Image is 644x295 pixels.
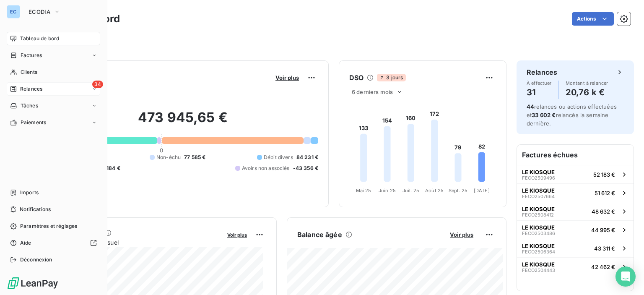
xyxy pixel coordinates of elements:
span: 34 [92,81,103,88]
div: Open Intercom Messenger [615,266,636,287]
button: Actions [572,12,614,26]
span: Clients [21,68,37,76]
button: LE KIOSQUEFECO250841248 632 € [517,202,634,220]
span: 51 612 € [595,190,615,196]
span: Tâches [21,102,38,110]
h4: 31 [527,86,552,99]
span: Chiffre d'affaires mensuel [47,238,221,247]
h4: 20,76 k € [566,86,608,99]
tspan: Août 25 [425,188,444,193]
span: LE KIOSQUE [522,243,555,249]
span: LE KIOSQUE [522,261,555,268]
div: EC [7,5,20,18]
h6: Factures échues [517,145,634,165]
span: 43 311 € [594,245,615,252]
span: 84 231 € [296,154,318,161]
span: 77 585 € [184,154,205,161]
span: LE KIOSQUE [522,224,555,231]
span: LE KIOSQUE [522,206,555,212]
button: LE KIOSQUEFECO250949652 183 € [517,165,634,183]
span: 44 [527,103,534,110]
button: LE KIOSQUEFECO250636443 311 € [517,239,634,257]
span: Débit divers [264,154,293,161]
span: Avoirs non associés [242,164,290,172]
span: FECO2506364 [522,249,555,254]
a: Aide [7,236,100,250]
span: Notifications [20,206,51,213]
span: Aide [20,239,31,247]
span: LE KIOSQUE [522,169,555,175]
span: Montant à relancer [566,81,608,86]
tspan: Juil. 25 [402,188,419,193]
span: FECO2509496 [522,175,555,180]
span: Imports [20,189,39,196]
tspan: Sept. 25 [449,188,467,193]
span: Voir plus [275,74,299,81]
span: relances ou actions effectuées et relancés la semaine dernière. [527,103,617,127]
span: 42 462 € [591,264,615,270]
span: À effectuer [527,81,552,86]
h2: 473 945,65 € [47,109,318,134]
span: Voir plus [227,232,247,238]
button: Voir plus [273,74,301,81]
h6: DSO [349,73,364,83]
span: 33 602 € [532,112,556,118]
span: ECODIA [29,8,50,15]
span: LE KIOSQUE [522,187,555,194]
span: -43 356 € [293,164,318,172]
span: Factures [21,52,42,59]
span: FECO2507664 [522,194,555,199]
tspan: Juin 25 [379,188,396,193]
span: FECO2508412 [522,212,554,217]
span: Tableau de bord [20,35,59,42]
span: Non-échu [156,154,181,161]
h6: Relances [527,67,557,77]
span: 48 632 € [592,208,615,215]
span: FECO2504443 [522,268,555,273]
span: 44 995 € [591,227,615,233]
tspan: Mai 25 [356,188,371,193]
tspan: [DATE] [474,188,490,193]
button: Voir plus [447,231,476,238]
span: 3 jours [377,74,405,81]
span: 6 derniers mois [352,89,393,95]
img: Logo LeanPay [7,277,59,290]
span: Paiements [21,119,46,126]
h6: Balance âgée [297,230,342,240]
span: Voir plus [450,231,473,238]
span: Déconnexion [20,256,52,264]
span: Paramètres et réglages [20,222,77,230]
span: 0 [160,147,163,154]
span: FECO2503486 [522,231,555,236]
button: LE KIOSQUEFECO250766451 612 € [517,183,634,202]
span: 52 183 € [593,171,615,178]
button: LE KIOSQUEFECO250444342 462 € [517,257,634,276]
span: Relances [20,85,42,93]
button: Voir plus [225,231,249,238]
button: LE KIOSQUEFECO250348644 995 € [517,220,634,239]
